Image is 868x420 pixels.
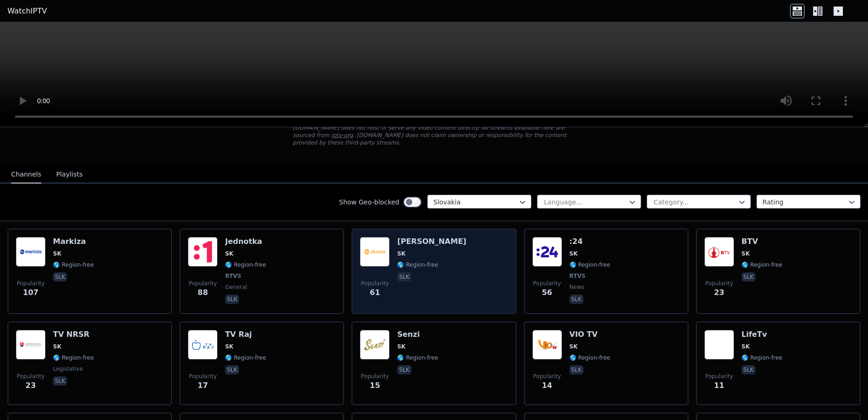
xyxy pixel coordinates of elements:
span: 🌎 Region-free [397,354,438,361]
span: news [570,283,584,291]
span: Popularity [533,373,561,380]
p: [DOMAIN_NAME] does not host or serve any video content directly. All streams available here are s... [293,124,576,146]
h6: Jednotka [225,237,266,246]
span: SK [225,250,233,257]
span: Popularity [705,280,733,287]
span: Popularity [705,373,733,380]
h6: Markiza [53,237,94,246]
span: SK [742,250,750,257]
img: VIO TV [532,330,562,360]
span: 🌎 Region-free [742,261,782,269]
span: SK [53,343,61,350]
p: slk [742,272,755,282]
span: 56 [542,287,552,298]
p: slk [570,295,583,304]
span: Popularity [361,280,389,287]
img: TV Raj [188,330,218,360]
p: slk [225,365,239,374]
h6: [PERSON_NAME] [397,237,466,246]
a: iptv-org [331,132,353,138]
span: 11 [714,380,724,391]
h6: BTV [742,237,782,246]
h6: Senzi [397,330,438,339]
span: 23 [26,380,36,391]
span: SK [225,343,233,350]
span: Popularity [17,280,45,287]
span: SK [397,250,405,257]
img: TV NRSR [16,330,46,360]
span: SK [397,343,405,350]
span: general [225,283,247,291]
span: 🌎 Region-free [397,261,438,269]
span: Popularity [189,373,217,380]
span: 23 [714,287,724,298]
img: Senzi [360,330,390,360]
img: Jednotka [188,237,218,267]
p: slk [570,365,583,374]
span: Popularity [361,373,389,380]
p: slk [225,295,239,304]
h6: TV Raj [225,330,266,339]
span: 🌎 Region-free [570,261,610,269]
img: LifeTv [704,330,734,360]
h6: LifeTv [742,330,782,339]
img: :24 [532,237,562,267]
span: 61 [370,287,380,298]
img: BTV [704,237,734,267]
h6: :24 [570,237,610,246]
span: Popularity [189,280,217,287]
span: SK [570,343,578,350]
button: Channels [11,166,41,184]
span: 15 [370,380,380,391]
span: 🌎 Region-free [570,354,610,361]
span: RTVS [570,272,586,280]
label: Show Geo-blocked [339,197,399,207]
span: 🌎 Region-free [225,261,266,269]
p: slk [53,376,67,386]
button: Playlists [56,166,83,184]
h6: TV NRSR [53,330,94,339]
p: slk [53,272,67,282]
span: 14 [542,380,552,391]
img: Markiza Doma [360,237,390,267]
span: SK [742,343,750,350]
p: slk [742,365,755,374]
span: SK [570,250,578,257]
span: legislative [53,365,83,373]
span: RTVS [225,272,241,280]
span: 88 [198,287,208,298]
span: 🌎 Region-free [53,354,94,361]
a: WatchIPTV [7,6,47,17]
span: 107 [23,287,38,298]
span: Popularity [17,373,45,380]
span: 🌎 Region-free [742,354,782,361]
img: Markiza [16,237,46,267]
h6: VIO TV [570,330,610,339]
span: Popularity [533,280,561,287]
p: slk [397,272,411,282]
span: 🌎 Region-free [53,261,94,269]
p: slk [397,365,411,374]
span: 17 [198,380,208,391]
span: 🌎 Region-free [225,354,266,361]
span: SK [53,250,61,257]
